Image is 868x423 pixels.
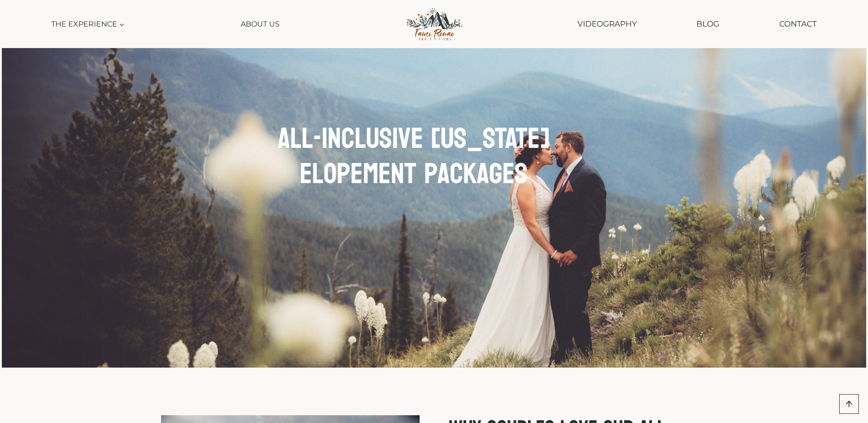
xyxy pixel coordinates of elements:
[237,14,284,34] a: About Us
[396,5,472,43] img: Tami Renae Photo & Films Logo
[692,12,724,36] a: Blog
[51,18,124,30] span: The Experience
[775,12,821,36] a: Contact
[572,12,641,36] a: Videography
[839,394,859,414] a: Scroll to top
[47,14,129,34] a: The Experience
[229,121,598,192] h1: All-Inclusive [US_STATE] Elopement Packages
[47,14,284,34] nav: Primary Navigation
[572,12,821,36] nav: Secondary Navigation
